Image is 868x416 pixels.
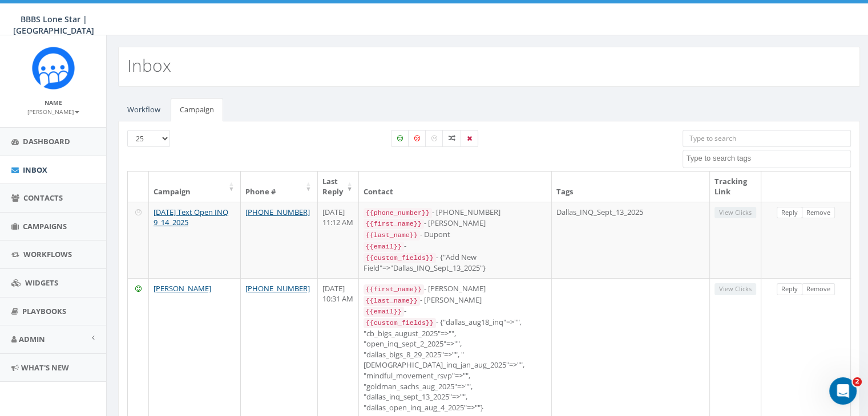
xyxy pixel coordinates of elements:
[154,207,228,228] a: [DATE] Text Open INQ 9_14_2025
[408,130,426,147] label: Negative
[552,202,710,278] td: Dallas_INQ_Sept_13_2025
[364,242,404,252] code: {{email}}
[683,130,851,147] input: Type to search
[22,306,66,316] span: Playbooks
[118,98,169,121] a: Workflow
[364,317,547,413] div: - {"dallas_aug18_inq"=>"", "cb_bigs_august_2025"=>"", "open_inq_sept_2_2025"=>"", "dallas_bigs_8_...
[23,165,47,175] span: Inbox
[13,14,94,36] span: BBBS Lone Star | [GEOGRAPHIC_DATA]
[364,207,547,218] div: - [PHONE_NUMBER]
[364,305,547,317] div: -
[25,278,58,288] span: Widgets
[23,249,72,259] span: Workflows
[23,221,67,231] span: Campaigns
[27,106,79,116] a: [PERSON_NAME]
[364,318,436,328] code: {{custom_fields}}
[829,377,857,405] iframe: Intercom live chat
[364,283,547,295] div: - [PERSON_NAME]
[364,252,547,274] div: - {"Add New Field"=>"Dallas_INQ_Sept_13_2025"}
[27,108,79,116] small: [PERSON_NAME]
[364,218,547,229] div: - [PERSON_NAME]
[364,230,420,240] code: {{last_name}}
[364,240,547,252] div: -
[154,283,211,293] a: [PERSON_NAME]
[364,307,404,317] code: {{email}}
[425,130,443,147] label: Neutral
[686,153,850,164] textarea: Search
[318,202,359,278] td: [DATE] 11:12 AM
[442,130,462,147] label: Mixed
[777,283,802,295] a: Reply
[364,295,547,306] div: - [PERSON_NAME]
[364,296,420,306] code: {{last_name}}
[853,377,862,386] span: 2
[23,136,70,146] span: Dashboard
[461,130,478,147] label: Removed
[127,56,171,75] h2: Inbox
[364,284,424,295] code: {{first_name}}
[364,229,547,240] div: - Dupont
[149,172,241,202] th: Campaign: activate to sort column ascending
[45,99,62,107] small: Name
[318,172,359,202] th: Last Reply: activate to sort column ascending
[364,253,436,263] code: {{custom_fields}}
[19,334,45,344] span: Admin
[359,172,552,202] th: Contact
[171,98,223,121] a: Campaign
[23,193,63,203] span: Contacts
[802,207,835,219] a: Remove
[552,172,710,202] th: Tags
[245,283,310,293] a: [PHONE_NUMBER]
[391,130,409,147] label: Positive
[710,172,761,202] th: Tracking Link
[777,207,802,219] a: Reply
[241,172,318,202] th: Phone #: activate to sort column ascending
[364,208,432,218] code: {{phone_number}}
[245,207,310,217] a: [PHONE_NUMBER]
[802,283,835,295] a: Remove
[32,47,75,89] img: Rally_Corp_Icon.png
[21,362,69,373] span: What's New
[364,219,424,229] code: {{first_name}}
